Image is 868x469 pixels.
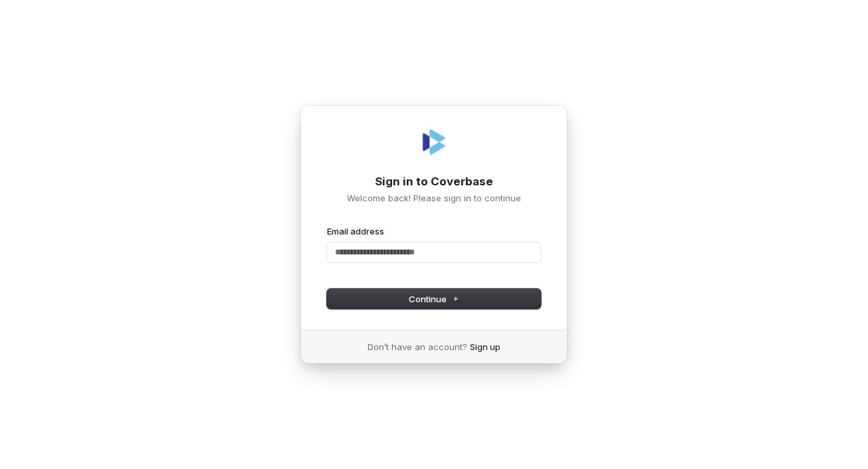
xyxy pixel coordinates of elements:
h1: Sign in to Coverbase [327,174,541,190]
label: Email address [327,225,384,237]
span: Don’t have an account? [368,341,467,353]
a: Sign up [470,341,500,353]
img: Coverbase [418,126,450,158]
p: Welcome back! Please sign in to continue [327,192,541,204]
span: Continue [409,293,459,305]
button: Continue [327,289,541,309]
